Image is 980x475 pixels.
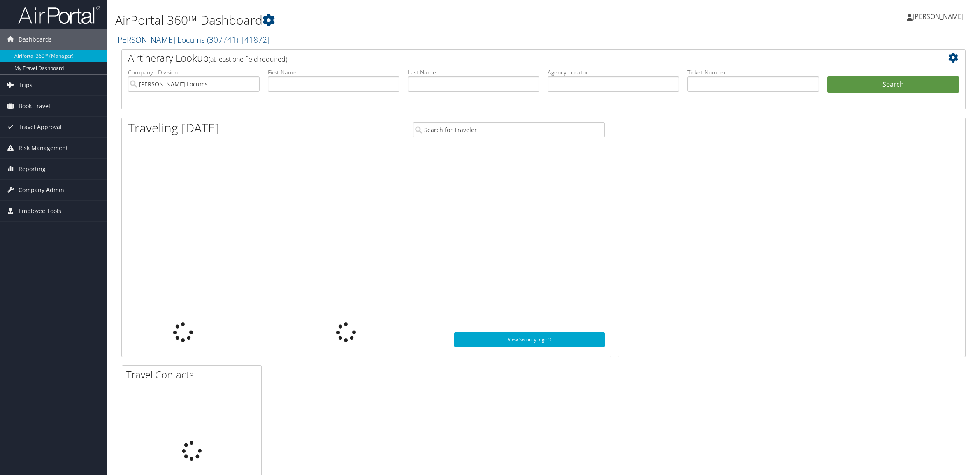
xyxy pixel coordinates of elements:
[209,55,287,64] span: (at least one field required)
[907,4,972,29] a: [PERSON_NAME]
[408,68,539,76] label: Last Name:
[454,332,605,347] a: View SecurityLogic®
[687,68,819,76] label: Ticket Number:
[19,180,64,200] span: Company Admin
[19,138,68,158] span: Risk Management
[413,122,604,137] input: Search for Traveler
[913,12,964,21] span: [PERSON_NAME]
[238,34,269,45] span: , [ 41872 ]
[19,96,50,116] span: Book Travel
[827,76,959,93] button: Search
[19,117,62,137] span: Travel Approval
[268,68,399,76] label: First Name:
[207,34,238,45] span: ( 307741 )
[19,75,33,95] span: Trips
[128,119,219,137] h1: Traveling [DATE]
[115,34,269,45] a: [PERSON_NAME] Locums
[19,29,52,50] span: Dashboards
[19,159,46,179] span: Reporting
[18,5,100,25] img: airportal-logo.png
[128,68,260,76] label: Company - Division:
[19,201,61,221] span: Employee Tools
[548,68,679,76] label: Agency Locator:
[115,12,686,29] h1: AirPortal 360™ Dashboard
[126,368,261,382] h2: Travel Contacts
[128,51,889,65] h2: Airtinerary Lookup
